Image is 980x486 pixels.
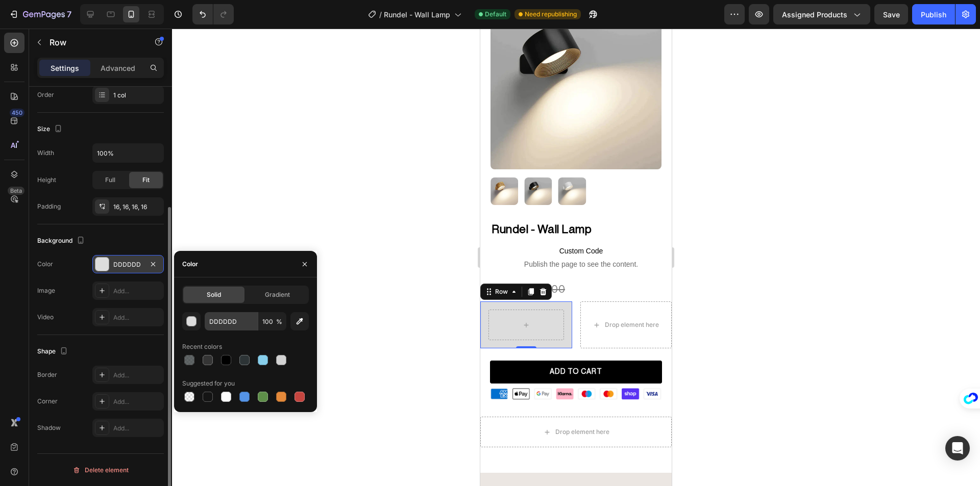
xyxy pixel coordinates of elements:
[37,175,56,185] div: Height
[480,29,672,486] iframe: Design area
[37,90,54,99] div: Order
[912,4,955,24] button: Publish
[37,286,55,295] div: Image
[874,4,908,24] button: Save
[773,4,870,24] button: Assigned Products
[182,260,198,269] div: Color
[113,424,161,433] div: Add...
[105,175,115,185] span: Full
[265,290,290,299] span: Gradient
[37,202,61,211] div: Padding
[37,462,164,478] button: Delete element
[113,202,161,212] div: 16, 16, 16, 16
[67,8,71,20] p: 7
[379,9,382,20] span: /
[37,397,58,406] div: Corner
[182,342,222,351] div: Recent colors
[72,464,129,476] div: Delete element
[4,4,76,24] button: 7
[525,10,577,19] span: Need republishing
[113,287,161,296] div: Add...
[113,260,143,269] div: DDDDDD
[205,312,258,330] input: Eg: FFFFFF
[921,9,946,20] div: Publish
[207,290,221,299] span: Solid
[50,36,136,48] p: Row
[182,379,235,388] div: Suggested for you
[945,436,970,461] div: Open Intercom Messenger
[37,423,61,432] div: Shadow
[37,345,70,359] div: Shape
[37,260,53,269] div: Color
[93,144,163,162] input: Auto
[8,187,24,195] div: Beta
[10,109,24,117] div: 450
[37,234,87,248] div: Background
[37,313,54,322] div: Video
[276,317,282,326] span: %
[37,370,57,379] div: Border
[485,10,506,19] span: Default
[51,63,79,73] p: Settings
[883,10,900,19] span: Save
[37,148,54,158] div: Width
[113,397,161,406] div: Add...
[113,91,161,100] div: 1 col
[192,4,234,24] div: Undo/Redo
[782,9,847,20] span: Assigned Products
[384,9,450,20] span: Rundel - Wall Lamp
[101,63,135,73] p: Advanced
[113,313,161,322] div: Add...
[37,122,64,136] div: Size
[142,175,150,185] span: Fit
[113,371,161,380] div: Add...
